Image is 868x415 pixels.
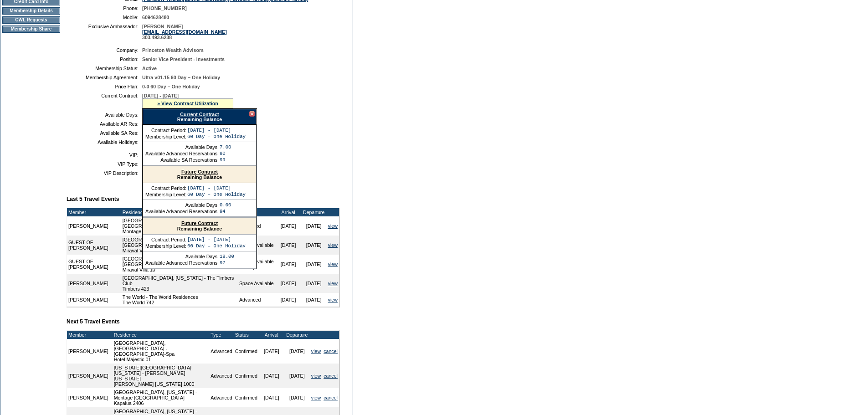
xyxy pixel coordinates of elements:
[259,331,284,339] td: Arrival
[220,157,231,163] td: 99
[259,388,284,407] td: [DATE]
[145,254,219,259] td: Available Days:
[142,93,179,98] span: [DATE] - [DATE]
[121,255,238,274] td: [GEOGRAPHIC_DATA], [US_STATE] - [GEOGRAPHIC_DATA] [US_STATE] Resort & Spa Miraval Villa 10
[142,84,200,89] span: 0-0 60 Day – One Holiday
[311,395,321,400] a: view
[67,331,110,339] td: Member
[70,112,139,118] td: Available Days:
[328,261,338,267] a: view
[187,134,246,139] td: 60 Day – One Holiday
[70,121,139,127] td: Available AR Res:
[142,75,220,80] span: Ultra v01.15 60 Day – One Holiday
[284,364,310,388] td: [DATE]
[121,216,238,236] td: [GEOGRAPHIC_DATA], [US_STATE] - [GEOGRAPHIC_DATA] Montage Resort 282
[142,47,204,53] span: Princeton Wealth Advisors
[113,364,210,388] td: [US_STATE][GEOGRAPHIC_DATA], [US_STATE] - [PERSON_NAME] [US_STATE] [PERSON_NAME] [US_STATE] 1000
[238,293,276,307] td: Advanced
[145,237,186,242] td: Contract Period:
[276,208,301,216] td: Arrival
[276,274,301,293] td: [DATE]
[145,128,186,133] td: Contract Period:
[113,339,210,364] td: [GEOGRAPHIC_DATA], [GEOGRAPHIC_DATA] - [GEOGRAPHIC_DATA]-Spa Hotel Majestic 01
[121,274,238,293] td: [GEOGRAPHIC_DATA], [US_STATE] - The Timbers Club Timbers 423
[301,236,327,255] td: [DATE]
[311,373,321,379] a: view
[70,170,139,176] td: VIP Description:
[328,281,338,286] a: view
[187,243,246,249] td: 60 Day – One Holiday
[145,202,219,208] td: Available Days:
[187,237,246,242] td: [DATE] - [DATE]
[67,339,110,364] td: [PERSON_NAME]
[328,297,338,302] a: view
[121,208,238,216] td: Residence
[220,260,234,266] td: 97
[67,208,121,216] td: Member
[324,373,338,379] a: cancel
[301,293,327,307] td: [DATE]
[145,243,186,249] td: Membership Level:
[145,260,219,266] td: Available Advanced Reservations:
[209,364,233,388] td: Advanced
[157,101,218,106] a: » View Contract Utilization
[234,339,259,364] td: Confirmed
[328,223,338,229] a: view
[259,364,284,388] td: [DATE]
[180,112,219,117] a: Current Contract
[2,7,60,15] td: Membership Details
[143,218,256,235] div: Remaining Balance
[70,84,139,89] td: Price Plan:
[145,134,186,139] td: Membership Level:
[70,66,139,71] td: Membership Status:
[301,255,327,274] td: [DATE]
[145,144,219,150] td: Available Days:
[70,47,139,53] td: Company:
[234,388,259,407] td: Confirmed
[181,169,218,174] a: Future Contract
[324,348,338,354] a: cancel
[145,209,219,214] td: Available Advanced Reservations:
[234,364,259,388] td: Confirmed
[70,139,139,145] td: Available Holidays:
[220,202,231,208] td: 0.00
[142,5,187,11] span: [PHONE_NUMBER]
[259,339,284,364] td: [DATE]
[220,254,234,259] td: 18.00
[70,56,139,62] td: Position:
[70,24,139,40] td: Exclusive Ambassador:
[220,209,231,214] td: 94
[142,66,157,71] span: Active
[284,331,310,339] td: Departure
[67,364,110,388] td: [PERSON_NAME]
[276,216,301,236] td: [DATE]
[113,331,210,339] td: Residence
[284,388,310,407] td: [DATE]
[67,274,121,293] td: [PERSON_NAME]
[67,255,121,274] td: GUEST OF [PERSON_NAME]
[2,16,60,24] td: CWL Requests
[70,152,139,158] td: VIP:
[220,144,231,150] td: 7.00
[142,15,169,20] span: 6094628480
[301,208,327,216] td: Departure
[143,109,257,125] div: Remaining Balance
[142,56,225,62] span: Senior Vice President - Investments
[328,242,338,248] a: view
[187,128,246,133] td: [DATE] - [DATE]
[2,26,60,33] td: Membership Share
[70,75,139,80] td: Membership Agreement:
[301,274,327,293] td: [DATE]
[67,388,110,407] td: [PERSON_NAME]
[70,93,139,108] td: Current Contract:
[276,236,301,255] td: [DATE]
[220,151,231,156] td: 90
[145,185,186,191] td: Contract Period:
[70,161,139,167] td: VIP Type:
[181,220,218,226] a: Future Contract
[284,339,310,364] td: [DATE]
[276,293,301,307] td: [DATE]
[324,395,338,400] a: cancel
[113,388,210,407] td: [GEOGRAPHIC_DATA], [US_STATE] - Montage [GEOGRAPHIC_DATA] Kapalua 2406
[70,15,139,20] td: Mobile:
